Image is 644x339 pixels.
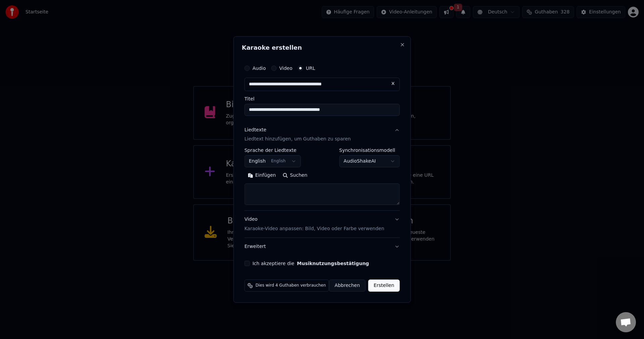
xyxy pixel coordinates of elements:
p: Liedtext hinzufügen, um Guthaben zu sparen [245,136,351,143]
label: Ich akzeptiere die [253,261,369,266]
button: LiedtexteLiedtext hinzufügen, um Guthaben zu sparen [245,121,400,148]
label: Audio [253,66,266,71]
label: Video [279,66,292,71]
h2: Karaoke erstellen [242,45,402,51]
button: Erweitert [245,238,400,255]
div: LiedtexteLiedtext hinzufügen, um Guthaben zu sparen [245,148,400,211]
label: URL [306,66,315,71]
button: VideoKaraoke-Video anpassen: Bild, Video oder Farbe verwenden [245,211,400,238]
button: Erstellen [368,280,399,292]
label: Titel [245,96,400,101]
span: Dies wird 4 Guthaben verbrauchen [256,283,326,288]
div: Video [245,216,384,232]
label: Sprache der Liedtexte [245,148,301,153]
label: Synchronisationsmodell [339,148,399,153]
button: Einfügen [245,170,279,181]
p: Karaoke-Video anpassen: Bild, Video oder Farbe verwenden [245,225,384,232]
div: Liedtexte [245,127,266,133]
button: Suchen [279,170,311,181]
button: Abbrechen [329,280,366,292]
button: Ich akzeptiere die [297,261,369,266]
